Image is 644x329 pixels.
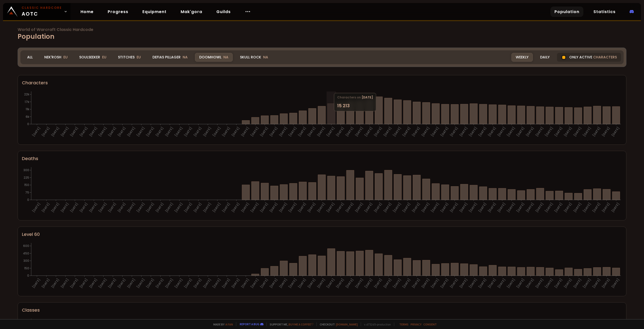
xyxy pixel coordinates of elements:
text: [DATE] [145,126,155,137]
text: [DATE] [525,126,535,137]
text: [DATE] [449,202,459,213]
text: [DATE] [468,278,478,289]
a: a fan [225,322,233,326]
text: [DATE] [326,202,336,213]
text: [DATE] [240,202,250,213]
text: [DATE] [440,278,450,289]
text: [DATE] [288,202,298,213]
text: [DATE] [354,278,364,289]
div: Only active [557,53,621,62]
a: Privacy [411,322,421,326]
div: Deaths [22,155,622,162]
tspan: 450 [23,251,29,255]
text: [DATE] [430,278,440,289]
text: [DATE] [278,278,288,289]
text: [DATE] [553,126,563,137]
text: [DATE] [459,278,468,289]
text: [DATE] [573,126,582,137]
text: [DATE] [88,126,98,137]
text: [DATE] [193,278,203,289]
span: characters [593,55,617,60]
text: [DATE] [345,202,354,213]
text: [DATE] [373,126,383,137]
text: [DATE] [544,202,554,213]
div: All [23,53,37,62]
text: [DATE] [506,126,516,137]
text: [DATE] [478,126,488,137]
text: [DATE] [155,278,165,289]
text: [DATE] [288,126,298,137]
text: [DATE] [164,202,174,213]
text: [DATE] [31,126,41,137]
text: [DATE] [354,202,364,213]
text: [DATE] [383,202,392,213]
text: [DATE] [231,126,240,137]
div: Level 60 [22,231,622,238]
text: [DATE] [212,278,222,289]
text: [DATE] [79,278,89,289]
span: NA [183,55,188,60]
text: [DATE] [354,126,364,137]
text: [DATE] [259,278,269,289]
tspan: 0 [27,273,29,278]
tspan: 150 [24,266,29,270]
text: [DATE] [164,278,174,289]
tspan: 11k [26,107,29,111]
text: [DATE] [31,202,41,213]
text: [DATE] [611,278,620,289]
text: [DATE] [79,126,89,137]
text: [DATE] [50,202,60,213]
text: [DATE] [183,202,193,213]
text: [DATE] [573,202,582,213]
text: [DATE] [553,202,563,213]
a: Equipment [138,7,171,17]
text: [DATE] [440,202,450,213]
a: Consent [423,322,437,326]
text: [DATE] [316,278,326,289]
text: [DATE] [250,126,260,137]
text: [DATE] [383,126,392,137]
text: [DATE] [611,202,620,213]
a: Classic HardcoreAOTC [3,3,70,20]
text: [DATE] [326,126,336,137]
text: [DATE] [221,278,231,289]
text: [DATE] [278,202,288,213]
text: [DATE] [88,278,98,289]
text: [DATE] [278,126,288,137]
text: [DATE] [41,278,51,289]
text: [DATE] [41,126,51,137]
div: Skull Rock [236,53,272,62]
tspan: 17k [25,100,29,104]
text: [DATE] [487,202,497,213]
span: Support me, [266,322,313,326]
text: [DATE] [98,126,108,137]
text: [DATE] [250,278,260,289]
text: [DATE] [240,278,250,289]
text: [DATE] [449,126,459,137]
text: [DATE] [269,202,278,213]
text: [DATE] [174,278,184,289]
span: EU [63,55,68,60]
span: AOTC [22,6,62,18]
text: [DATE] [69,202,79,213]
text: [DATE] [430,126,440,137]
span: Checkout [316,322,358,326]
text: [DATE] [591,278,601,289]
text: [DATE] [582,126,592,137]
text: [DATE] [364,278,374,289]
text: [DATE] [582,278,592,289]
text: [DATE] [591,202,601,213]
h1: Population [18,28,626,42]
text: [DATE] [212,126,222,137]
span: EU [137,55,141,60]
span: World of Warcraft Classic Hardcode [18,28,626,32]
text: [DATE] [373,278,383,289]
text: [DATE] [335,202,345,213]
text: [DATE] [240,126,250,137]
text: [DATE] [411,126,421,137]
text: [DATE] [98,202,108,213]
text: [DATE] [515,126,525,137]
text: [DATE] [506,202,516,213]
tspan: 22k [24,92,29,96]
text: [DATE] [478,202,488,213]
